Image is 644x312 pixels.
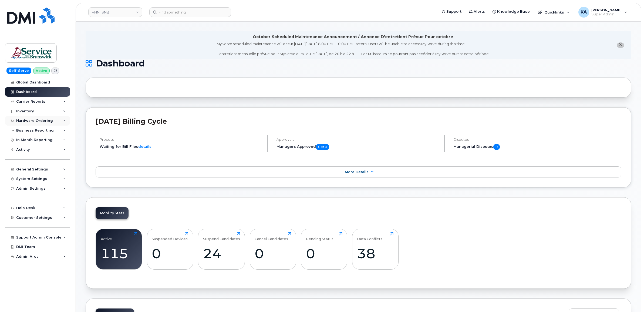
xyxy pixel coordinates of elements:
h2: [DATE] Billing Cycle [96,117,621,125]
a: details [138,144,151,149]
a: Data Conflicts38 [357,232,393,267]
div: MyServe scheduled maintenance will occur [DATE][DATE] 8:00 PM - 10:00 PM Eastern. Users will be u... [217,41,490,56]
h5: Managerial Disputes [453,144,621,150]
a: Suspend Candidates24 [203,232,240,267]
div: Cancel Candidates [255,232,288,241]
div: 0 [306,246,342,261]
span: 0 of 0 [316,144,329,150]
span: More Details [345,170,369,174]
div: October Scheduled Maintenance Announcement / Annonce D'entretient Prévue Pour octobre [253,34,453,40]
div: Active [101,232,112,241]
div: Suspended Devices [152,232,188,241]
h5: Managers Approved [277,144,440,150]
div: 24 [203,246,240,261]
div: 0 [255,246,291,261]
h4: Disputes [453,137,621,142]
h4: Process [100,137,263,142]
h4: Approvals [277,137,440,142]
div: Data Conflicts [357,232,382,241]
span: 0 [493,144,500,150]
span: Dashboard [96,59,145,68]
a: Cancel Candidates0 [255,232,291,267]
button: close notification [617,42,624,48]
li: Waiting for Bill Files [100,144,263,149]
a: Active115 [101,232,137,267]
div: 115 [101,246,137,261]
div: Suspend Candidates [203,232,240,241]
div: 38 [357,246,393,261]
div: 0 [152,246,188,261]
a: Pending Status0 [306,232,342,267]
div: Pending Status [306,232,333,241]
a: Suspended Devices0 [152,232,188,267]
